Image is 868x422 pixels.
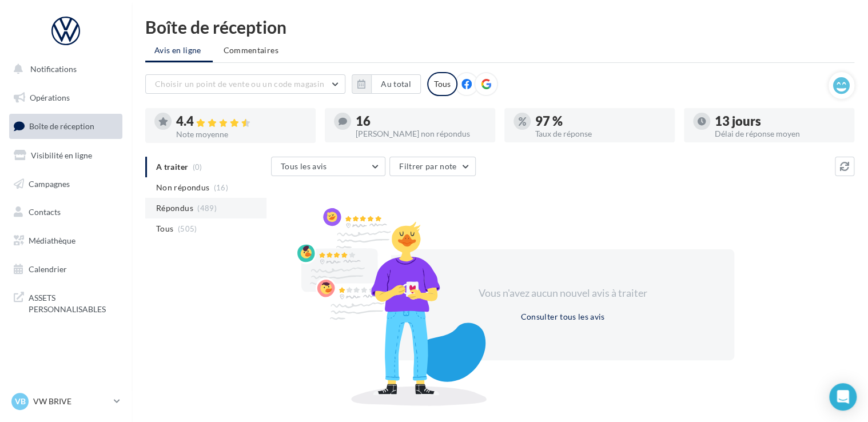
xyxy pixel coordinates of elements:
[535,130,666,138] div: Taux de réponse
[156,182,209,193] span: Non répondus
[30,93,70,102] span: Opérations
[7,144,125,168] a: Visibilité en ligne
[352,74,421,94] button: Au total
[516,310,609,324] button: Consulter tous les avis
[33,396,109,407] p: VW BRIVE
[356,130,486,138] div: [PERSON_NAME] non répondus
[7,172,125,196] a: Campagnes
[7,257,125,281] a: Calendrier
[464,286,661,301] div: Vous n'avez aucun nouvel avis à traiter
[7,114,125,138] a: Boîte de réception
[281,161,327,171] span: Tous les avis
[29,207,61,217] span: Contacts
[214,183,228,192] span: (16)
[829,383,857,411] div: Open Intercom Messenger
[715,130,845,138] div: Délai de réponse moyen
[29,264,67,274] span: Calendrier
[176,130,306,138] div: Note moyenne
[271,157,385,176] button: Tous les avis
[145,18,854,35] div: Boîte de réception
[7,200,125,224] a: Contacts
[715,115,845,128] div: 13 jours
[156,202,193,214] span: Répondus
[7,285,125,319] a: ASSETS PERSONNALISABLES
[356,115,486,128] div: 16
[197,204,217,213] span: (489)
[7,57,120,81] button: Notifications
[535,115,666,128] div: 97 %
[371,74,421,94] button: Au total
[155,79,324,89] span: Choisir un point de vente ou un code magasin
[9,391,122,412] a: VB VW BRIVE
[178,224,197,233] span: (505)
[29,121,94,131] span: Boîte de réception
[7,229,125,253] a: Médiathèque
[224,45,278,55] span: Commentaires
[29,236,75,245] span: Médiathèque
[29,178,70,188] span: Campagnes
[15,396,26,407] span: VB
[427,72,457,96] div: Tous
[145,74,345,94] button: Choisir un point de vente ou un code magasin
[31,150,92,160] span: Visibilité en ligne
[389,157,476,176] button: Filtrer par note
[156,223,173,234] span: Tous
[30,64,77,74] span: Notifications
[29,290,118,314] span: ASSETS PERSONNALISABLES
[176,115,306,128] div: 4.4
[7,86,125,110] a: Opérations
